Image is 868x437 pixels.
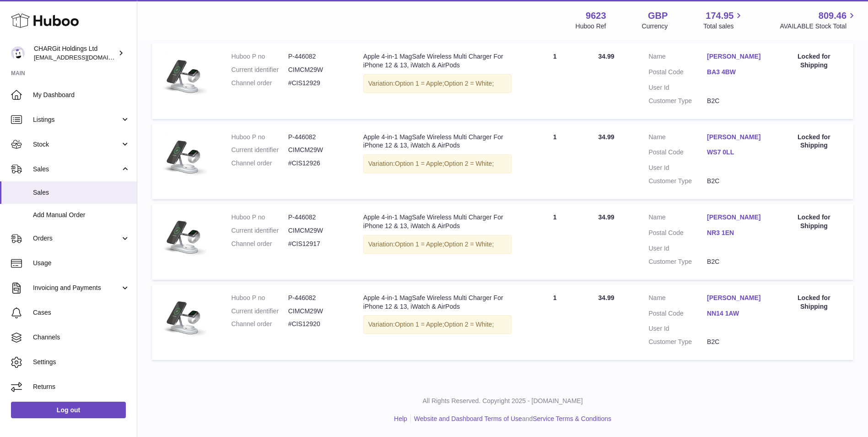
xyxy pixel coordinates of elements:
[707,148,766,157] a: WS7 0LL
[707,177,766,186] dd: B2C
[707,68,766,76] a: BA3 4BW
[33,140,120,149] span: Stock
[648,338,707,346] dt: Customer Type
[784,133,844,150] div: Locked for Shipping
[232,66,288,74] dt: Current identifier
[33,165,120,174] span: Sales
[598,213,614,221] span: 34.99
[411,415,611,423] li: and
[707,294,766,302] a: [PERSON_NAME]
[395,160,444,167] span: Option 1 = Apple;
[707,338,766,346] dd: B2C
[33,308,130,317] span: Cases
[586,10,606,22] strong: 9623
[784,213,844,230] div: Locked for Shipping
[232,240,288,248] dt: Channel order
[780,22,857,31] span: AVAILABLE Stock Total
[706,10,733,22] span: 174.95
[232,52,288,61] dt: Huboo P no
[33,382,130,391] span: Returns
[161,213,207,259] img: 96231656945536.JPG
[363,74,512,93] div: Variation:
[648,97,707,105] dt: Customer Type
[648,244,707,253] dt: User Id
[598,294,614,301] span: 34.99
[707,229,766,237] a: NR3 1EN
[521,124,589,200] td: 1
[784,52,844,70] div: Locked for Shipping
[648,229,707,240] dt: Postal Code
[444,240,494,248] span: Option 2 = White;
[363,315,512,334] div: Variation:
[11,402,126,418] a: Log out
[288,66,345,74] dd: CIMCM29W
[703,22,744,31] span: Total sales
[576,22,606,31] div: Huboo Ref
[34,44,116,62] div: CHARGit Holdings Ltd
[648,309,707,320] dt: Postal Code
[394,415,407,422] a: Help
[161,52,207,98] img: 96231656945536.JPG
[707,133,766,142] a: [PERSON_NAME]
[707,97,766,105] dd: B2C
[648,324,707,333] dt: User Id
[648,83,707,92] dt: User Id
[33,115,120,124] span: Listings
[288,307,345,316] dd: CIMCM29W
[648,213,707,224] dt: Name
[288,226,345,235] dd: CIMCM29W
[33,188,130,197] span: Sales
[444,321,494,328] span: Option 2 = White;
[33,91,130,99] span: My Dashboard
[33,358,130,366] span: Settings
[648,257,707,266] dt: Customer Type
[288,146,345,154] dd: CIMCM29W
[703,10,744,31] a: 174.95 Total sales
[288,294,345,302] dd: P-446082
[33,211,130,219] span: Add Manual Order
[288,240,345,248] dd: #CIS12917
[648,68,707,79] dt: Postal Code
[363,213,512,230] div: Apple 4-in-1 MagSafe Wireless Multi Charger For iPhone 12 & 13, iWatch & AirPods
[232,133,288,142] dt: Huboo P no
[232,320,288,328] dt: Channel order
[521,43,589,119] td: 1
[288,320,345,328] dd: #CIS12920
[288,52,345,61] dd: P-446082
[414,415,522,422] a: Website and Dashboard Terms of Use
[642,22,668,31] div: Currency
[819,10,846,22] span: 809.46
[232,159,288,168] dt: Channel order
[521,284,589,361] td: 1
[598,133,614,141] span: 34.99
[444,160,494,167] span: Option 2 = White;
[648,133,707,144] dt: Name
[33,234,120,243] span: Orders
[363,133,512,150] div: Apple 4-in-1 MagSafe Wireless Multi Charger For iPhone 12 & 13, iWatch & AirPods
[707,309,766,318] a: NN14 1AW
[444,80,494,87] span: Option 2 = White;
[521,204,589,280] td: 1
[34,54,135,61] span: [EMAIL_ADDRESS][DOMAIN_NAME]
[232,307,288,316] dt: Current identifier
[363,294,512,311] div: Apple 4-in-1 MagSafe Wireless Multi Charger For iPhone 12 & 13, iWatch & AirPods
[232,294,288,302] dt: Huboo P no
[780,10,857,31] a: 809.46 AVAILABLE Stock Total
[648,10,668,22] strong: GBP
[232,79,288,87] dt: Channel order
[363,235,512,254] div: Variation:
[363,154,512,173] div: Variation:
[288,79,345,87] dd: #CIS12929
[707,213,766,222] a: [PERSON_NAME]
[33,284,120,292] span: Invoicing and Payments
[232,213,288,222] dt: Huboo P no
[161,133,207,179] img: 96231656945536.JPG
[707,52,766,61] a: [PERSON_NAME]
[33,259,130,268] span: Usage
[232,226,288,235] dt: Current identifier
[648,294,707,305] dt: Name
[232,146,288,154] dt: Current identifier
[648,52,707,63] dt: Name
[395,80,444,87] span: Option 1 = Apple;
[395,321,444,328] span: Option 1 = Apple;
